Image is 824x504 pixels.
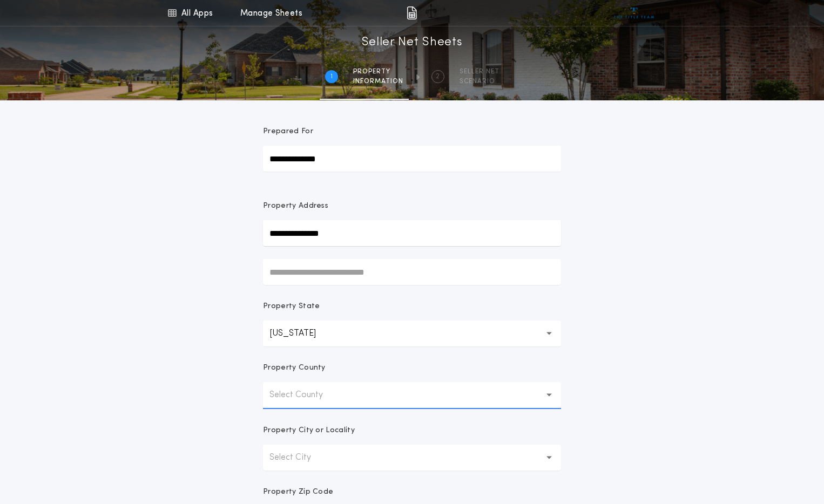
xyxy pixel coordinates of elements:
p: Property County [263,363,326,373]
button: Select County [263,382,561,408]
img: img [407,6,417,19]
span: SELLER NET [460,67,499,76]
p: Select County [269,389,340,401]
p: Prepared For [263,126,313,137]
h2: 2 [436,72,440,81]
span: SCENARIO [460,77,499,86]
p: [US_STATE] [269,327,333,340]
p: Property Address [263,201,561,212]
p: Property City or Locality [263,425,355,436]
span: Property [353,67,403,76]
button: Select City [263,445,561,471]
button: [US_STATE] [263,321,561,346]
img: vs-icon [614,8,654,18]
h2: 1 [330,72,333,81]
p: Property Zip Code [263,487,333,498]
input: Prepared For [263,146,561,172]
h1: Seller Net Sheets [362,34,463,51]
span: information [353,77,403,86]
p: Select City [269,451,328,464]
p: Property State [263,301,320,312]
